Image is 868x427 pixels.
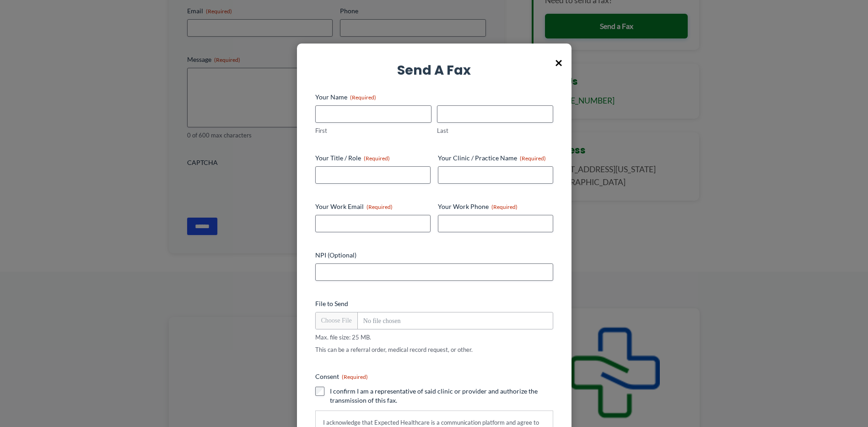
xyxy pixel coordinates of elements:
[315,345,553,354] div: This can be a referral order, medical record request, or other.
[315,153,431,163] label: Your Title / Role
[367,203,393,210] span: (Required)
[491,203,518,210] span: (Required)
[315,372,368,381] legend: Consent
[438,153,553,163] label: Your Clinic / Practice Name
[315,299,553,308] label: File to Send
[520,155,546,162] span: (Required)
[330,387,553,405] label: I confirm I am a representative of said clinic or provider and authorize the transmission of this...
[437,126,553,135] label: Last
[555,50,562,74] span: ×
[315,62,553,79] h3: Send a Fax
[315,93,376,102] legend: Your Name
[315,202,431,211] label: Your Work Email
[315,126,431,135] label: First
[315,333,553,342] span: Max. file size: 25 MB.
[342,373,368,380] span: (Required)
[350,94,376,101] span: (Required)
[438,202,553,211] label: Your Work Phone
[364,155,390,162] span: (Required)
[315,251,553,260] label: NPI (Optional)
